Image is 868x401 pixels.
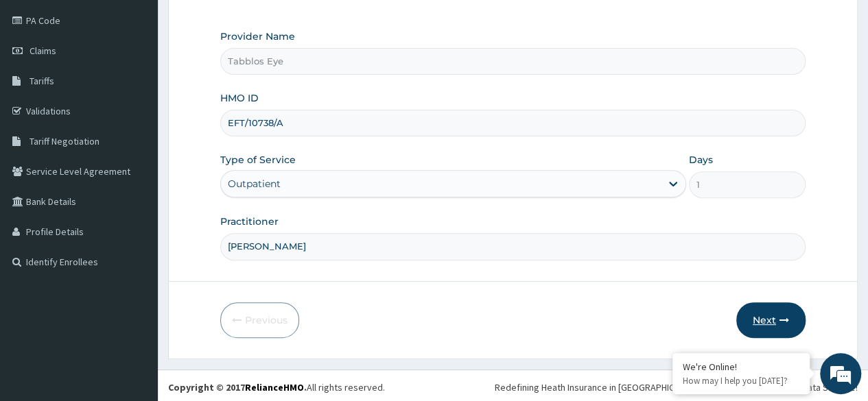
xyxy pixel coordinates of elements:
input: Enter HMO ID [220,110,806,136]
label: Practitioner [220,215,279,228]
strong: Copyright © 2017 . [168,381,307,393]
span: Claims [30,45,56,57]
div: Redefining Heath Insurance in [GEOGRAPHIC_DATA] using Telemedicine and Data Science! [495,380,858,394]
span: Tariff Negotiation [30,135,99,147]
div: Minimize live chat window [225,7,258,40]
img: d_794563401_company_1708531726252_794563401 [25,69,56,103]
button: Next [736,302,806,338]
label: Provider Name [220,29,295,43]
label: Days [689,153,713,167]
span: We're online! [80,116,189,254]
input: Enter Name [220,233,806,260]
div: Outpatient [228,177,281,191]
label: HMO ID [220,91,259,105]
div: We're Online! [683,361,799,373]
span: Tariffs [30,75,54,87]
p: How may I help you today? [683,375,799,387]
div: Chat with us now [71,77,231,95]
label: Type of Service [220,153,296,167]
a: RelianceHMO [245,381,304,393]
button: Previous [220,302,299,338]
textarea: Type your message and hit 'Enter' [7,260,261,308]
